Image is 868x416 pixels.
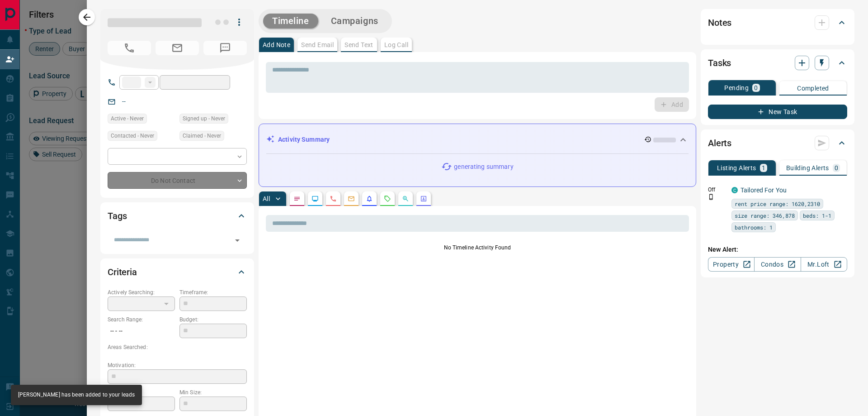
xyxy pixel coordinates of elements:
svg: Emails [348,195,355,202]
div: [PERSON_NAME] has been added to your leads [18,387,135,402]
p: 1 [762,165,765,171]
p: Motivation: [108,361,247,369]
p: No Timeline Activity Found [266,244,689,252]
button: Timeline [263,14,318,29]
p: New Alert: [708,245,847,254]
p: generating summary [454,162,513,172]
svg: Push Notification Only [708,194,714,200]
a: Property [708,257,755,272]
h2: Notes [708,15,731,30]
button: Open [231,234,244,247]
h2: Alerts [708,136,731,150]
div: condos.ca [731,187,738,193]
p: Off [708,186,726,194]
span: No Number [203,41,247,55]
a: Tailored For You [741,186,787,194]
span: beds: 1-1 [803,211,831,220]
div: Tags [108,205,247,227]
a: Mr.Loft [801,257,847,272]
p: Timeframe: [179,288,247,296]
button: New Task [708,105,847,119]
p: Add Note [263,42,290,48]
span: Signed up - Never [183,114,225,123]
div: Notes [708,12,847,33]
div: Activity Summary [266,131,689,148]
svg: Agent Actions [420,195,427,202]
div: Criteria [108,261,247,283]
p: 0 [754,85,758,91]
span: Active - Never [111,114,144,123]
p: Search Range: [108,316,175,324]
span: rent price range: 1620,2310 [735,199,820,208]
span: bathrooms: 1 [735,223,773,232]
svg: Opportunities [402,195,409,202]
p: 0 [835,165,838,171]
p: Min Size: [179,388,247,397]
p: All [263,196,270,202]
p: Completed [797,85,829,91]
a: -- [122,98,126,105]
p: Activity Summary [278,135,330,144]
svg: Notes [293,195,301,202]
h2: Criteria [108,265,137,279]
span: No Email [156,41,199,55]
h2: Tasks [708,56,731,70]
svg: Listing Alerts [366,195,373,202]
svg: Requests [384,195,391,202]
h2: Tags [108,209,127,223]
p: Budget: [179,316,247,324]
svg: Calls [330,195,337,202]
span: Contacted - Never [111,131,154,140]
svg: Lead Browsing Activity [311,195,319,202]
div: Alerts [708,132,847,154]
p: -- - -- [108,324,175,339]
div: Do Not Contact [108,172,247,189]
p: Building Alerts [786,165,829,171]
a: Condos [754,257,801,272]
span: size range: 346,878 [735,211,795,220]
p: Pending [724,85,749,91]
button: Campaigns [322,14,387,29]
span: Claimed - Never [183,131,221,140]
div: Tasks [708,52,847,74]
p: Areas Searched: [108,343,247,351]
span: No Number [108,41,151,55]
p: Listing Alerts [717,165,756,171]
p: Actively Searching: [108,288,175,296]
